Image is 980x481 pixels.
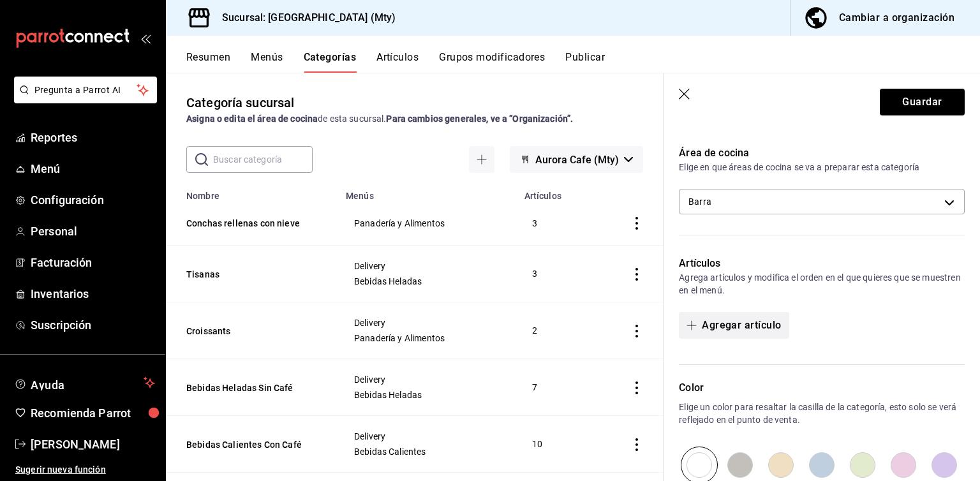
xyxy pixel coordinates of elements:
button: actions [630,217,643,230]
p: Elige en que áreas de cocina se va a preparar esta categoría [679,161,965,174]
div: de esta sucursal. [186,112,643,126]
strong: Asigna o edita el área de cocina [186,114,318,124]
span: Delivery [354,318,501,327]
span: Delivery [354,262,501,270]
p: Agrega artículos y modifica el orden en el que quieres que se muestren en el menú. [679,271,965,297]
button: Guardar [880,89,965,115]
span: Panadería y Alimentos [354,219,501,228]
td: 7 [517,359,593,416]
span: Configuración [31,191,155,209]
button: Croissants [186,325,314,337]
button: actions [630,381,643,394]
span: Menú [31,160,155,177]
button: Artículos [376,51,419,73]
th: Nombre [166,183,338,201]
span: Sugerir nueva función [15,463,155,477]
button: Categorías [304,51,357,73]
button: actions [630,325,643,337]
span: Facturación [31,254,155,271]
th: Menús [338,183,517,201]
button: Conchas rellenas con nieve [186,217,314,230]
th: Artículos [517,183,593,201]
span: Personal [31,223,155,240]
td: 10 [517,416,593,473]
span: Aurora Cafe (Mty) [535,154,619,166]
p: Color [679,380,965,396]
span: Delivery [354,432,501,441]
span: Pregunta a Parrot AI [34,84,137,97]
div: Cambiar a organización [839,9,954,27]
button: Resumen [186,51,230,73]
p: Elige un color para resaltar la casilla de la categoría, esto solo se verá reflejado en el punto ... [679,401,965,426]
button: Agregar artículo [679,312,789,339]
button: actions [630,438,643,451]
p: Artículos [679,256,965,271]
span: [PERSON_NAME] [31,436,155,453]
div: navigation tabs [186,51,980,73]
button: actions [630,268,643,281]
span: Ayuda [31,375,138,390]
span: Suscripción [31,316,155,334]
button: Aurora Cafe (Mty) [510,146,643,173]
a: Pregunta a Parrot AI [9,93,157,106]
button: Tisanas [186,268,314,281]
button: Bebidas Calientes Con Café [186,438,314,451]
strong: Para cambios generales, ve a “Organización”. [386,114,573,124]
td: 3 [517,246,593,302]
span: Bebidas Heladas [354,277,501,286]
td: 3 [517,201,593,246]
button: Menús [251,51,283,73]
div: Categoría sucursal [186,93,294,112]
td: 2 [517,302,593,359]
button: Pregunta a Parrot AI [14,77,157,103]
span: Recomienda Parrot [31,404,155,422]
button: Grupos modificadores [439,51,545,73]
input: Buscar categoría [213,147,313,172]
div: Barra [679,189,965,214]
button: open_drawer_menu [140,33,151,43]
span: Inventarios [31,285,155,302]
h3: Sucursal: [GEOGRAPHIC_DATA] (Mty) [212,10,396,26]
p: Área de cocina [679,145,965,161]
button: Bebidas Heladas Sin Café [186,381,314,394]
span: Delivery [354,375,501,384]
button: Publicar [565,51,605,73]
span: Reportes [31,129,155,146]
span: Bebidas Calientes [354,447,501,456]
span: Bebidas Heladas [354,390,501,399]
span: Panadería y Alimentos [354,334,501,343]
